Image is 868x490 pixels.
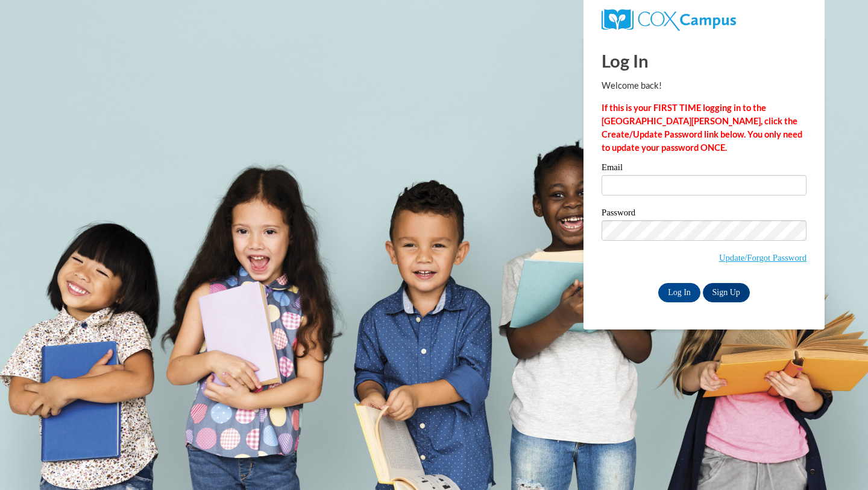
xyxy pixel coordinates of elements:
img: COX Campus [602,9,736,31]
a: Sign Up [703,283,750,302]
label: Email [602,163,807,175]
h1: Log In [602,48,807,73]
p: Welcome back! [602,79,807,92]
input: Log In [658,283,700,302]
a: Update/Forgot Password [719,253,807,262]
a: COX Campus [602,14,736,24]
label: Password [602,208,807,220]
strong: If this is your FIRST TIME logging in to the [GEOGRAPHIC_DATA][PERSON_NAME], click the Create/Upd... [602,103,802,153]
